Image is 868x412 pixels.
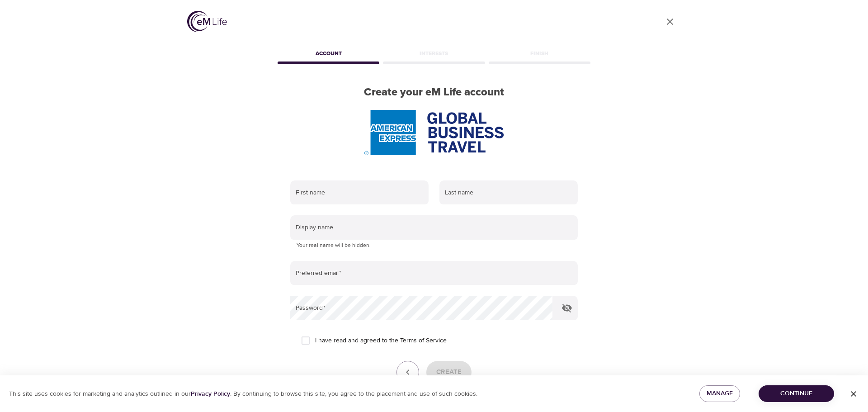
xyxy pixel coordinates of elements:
a: Terms of Service [400,336,447,346]
p: Your real name will be hidden. [297,241,571,250]
img: AmEx%20GBT%20logo.png [364,110,504,155]
span: I have read and agreed to the [315,336,447,346]
h2: Create your eM Life account [276,86,592,99]
a: close [659,11,681,33]
span: Continue [766,388,827,399]
button: Continue [759,385,834,402]
button: Manage [699,385,740,402]
span: Manage [707,388,733,399]
img: logo [187,11,227,32]
a: Privacy Policy [191,390,230,398]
